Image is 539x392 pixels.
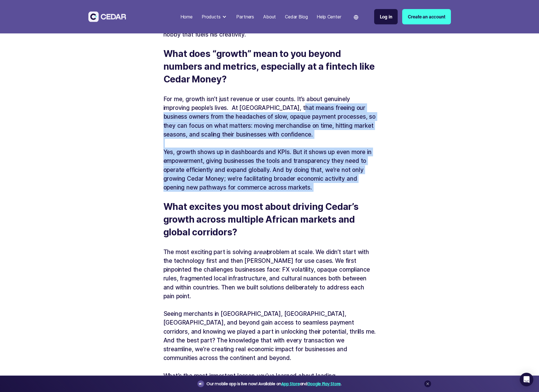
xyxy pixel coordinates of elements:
[163,362,376,371] p: ‍
[163,239,376,248] p: ‍
[263,13,276,20] div: About
[402,9,451,24] a: Create an account
[163,371,376,389] p: What’s the most important lesson you’ve learned about leading high‑performing teams at a fast‑gro...
[354,15,358,20] img: world icon
[163,248,376,301] p: The most exciting part is solving a problem at scale. We didn’t start with the technology first a...
[163,148,376,192] p: Yes, growth shows up in dashboards and KPIs. But it shows up even more in empowerment, giving bus...
[199,382,203,386] img: announcement
[163,301,376,309] p: ‍
[163,309,376,362] p: Seeing merchants in [GEOGRAPHIC_DATA], [GEOGRAPHIC_DATA], [GEOGRAPHIC_DATA], and beyond gain acce...
[199,11,230,22] div: Products
[163,86,376,95] p: ‍
[307,381,341,387] a: Google Play Store
[261,10,278,23] a: About
[257,248,267,255] em: real
[314,10,343,23] a: Help Center
[163,192,376,201] p: ‍
[163,201,376,238] h5: What excites you most about driving Cedar’s growth across multiple African markets and global cor...
[234,10,256,23] a: Partners
[236,13,254,20] div: Partners
[163,95,376,139] p: For me, growth isn’t just revenue or user counts. It’s about genuinely improving people’s lives. ...
[163,139,376,148] p: ‍
[283,10,310,23] a: Cedar Blog
[520,373,533,386] div: Open Intercom Messenger
[206,380,341,387] div: Our mobile app is live now! Available on and .
[281,381,300,387] a: App Store
[317,13,341,20] div: Help Center
[380,13,392,20] div: Log in
[178,10,195,23] a: Home
[202,13,221,20] div: Products
[285,13,308,20] div: Cedar Blog
[163,39,376,48] p: ‍
[374,9,398,24] a: Log in
[180,13,193,20] div: Home
[163,48,376,86] h5: What does “growth” mean to you beyond numbers and metrics, especially at a fintech like Cedar Money?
